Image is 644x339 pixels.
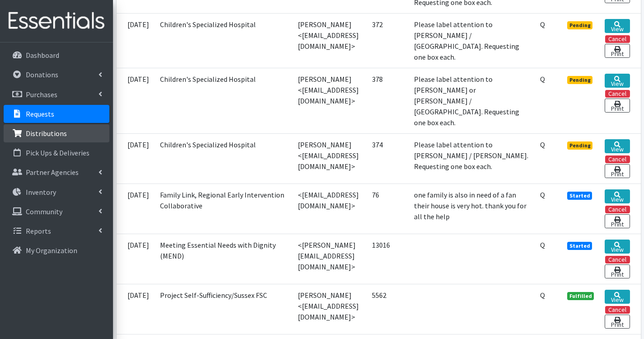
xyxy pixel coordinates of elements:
[292,133,367,184] td: [PERSON_NAME] <[EMAIL_ADDRESS][DOMAIN_NAME]>
[4,183,109,201] a: Inventory
[605,44,630,58] a: Print
[292,234,367,284] td: <[PERSON_NAME][EMAIL_ADDRESS][DOMAIN_NAME]>
[605,164,630,178] a: Print
[155,184,292,234] td: Family Link, Regional Early Intervention Collaborative
[155,133,292,184] td: Children's Specialized Hospital
[26,207,62,216] p: Community
[605,155,630,163] button: Cancel
[367,13,409,68] td: 372
[409,13,535,68] td: Please label attention to [PERSON_NAME] / [GEOGRAPHIC_DATA]. Requesting one box each.
[117,184,155,234] td: [DATE]
[117,133,155,184] td: [DATE]
[540,140,545,149] abbr: Quantity
[26,70,58,79] p: Donations
[4,124,109,142] a: Distributions
[540,75,545,84] abbr: Quantity
[605,256,630,264] button: Cancel
[117,13,155,68] td: [DATE]
[367,68,409,133] td: 378
[367,184,409,234] td: 76
[292,284,367,334] td: [PERSON_NAME] <[EMAIL_ADDRESS][DOMAIN_NAME]>
[567,141,593,150] span: Pending
[26,129,67,138] p: Distributions
[292,184,367,234] td: <[EMAIL_ADDRESS][DOMAIN_NAME]>
[605,315,630,329] a: Print
[605,264,630,278] a: Print
[409,133,535,184] td: Please label attention to [PERSON_NAME] / [PERSON_NAME]. Requesting one box each.
[4,66,109,84] a: Donations
[26,90,57,99] p: Purchases
[367,133,409,184] td: 374
[605,35,630,43] button: Cancel
[605,139,630,153] a: View
[292,13,367,68] td: [PERSON_NAME] <[EMAIL_ADDRESS][DOMAIN_NAME]>
[155,13,292,68] td: Children's Specialized Hospital
[4,46,109,64] a: Dashboard
[117,234,155,284] td: [DATE]
[26,51,59,60] p: Dashboard
[605,99,630,113] a: Print
[567,192,592,200] span: Started
[605,206,630,213] button: Cancel
[26,148,89,157] p: Pick Ups & Deliveries
[4,6,109,36] img: HumanEssentials
[26,168,79,177] p: Partner Agencies
[567,242,592,250] span: Started
[4,105,109,123] a: Requests
[367,234,409,284] td: 13016
[540,240,545,250] abbr: Quantity
[605,19,630,33] a: View
[4,202,109,221] a: Community
[26,109,54,118] p: Requests
[409,68,535,133] td: Please label attention to [PERSON_NAME] or [PERSON_NAME] / [GEOGRAPHIC_DATA]. Requesting one box ...
[540,20,545,29] abbr: Quantity
[605,74,630,88] a: View
[26,188,56,197] p: Inventory
[155,234,292,284] td: Meeting Essential Needs with Dignity (MEND)
[605,214,630,228] a: Print
[117,68,155,133] td: [DATE]
[605,306,630,314] button: Cancel
[4,144,109,162] a: Pick Ups & Deliveries
[605,189,630,203] a: View
[117,284,155,334] td: [DATE]
[4,85,109,104] a: Purchases
[567,21,593,29] span: Pending
[540,291,545,300] abbr: Quantity
[26,226,51,235] p: Reports
[605,290,630,304] a: View
[4,163,109,181] a: Partner Agencies
[4,222,109,240] a: Reports
[4,241,109,259] a: My Organization
[155,284,292,334] td: Project Self-Sufficiency/Sussex FSC
[367,284,409,334] td: 5562
[409,184,535,234] td: one family is also in need of a fan their house is very hot. thank you for all the help
[155,68,292,133] td: Children's Specialized Hospital
[567,76,593,84] span: Pending
[26,246,77,255] p: My Organization
[540,190,545,199] abbr: Quantity
[292,68,367,133] td: [PERSON_NAME] <[EMAIL_ADDRESS][DOMAIN_NAME]>
[567,292,594,300] span: Fulfilled
[605,90,630,98] button: Cancel
[605,240,630,254] a: View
